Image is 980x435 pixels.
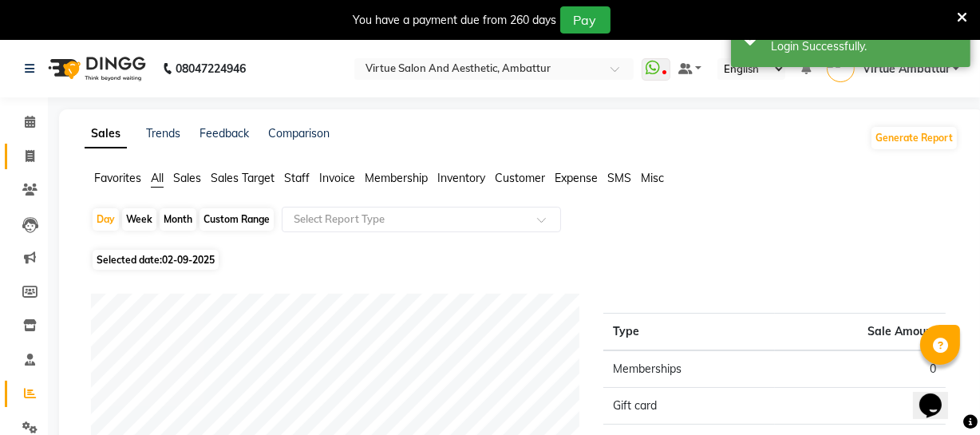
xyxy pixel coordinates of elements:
[173,171,201,185] span: Sales
[85,120,127,148] a: Sales
[607,171,631,185] span: SMS
[162,254,215,266] span: 02-09-2025
[146,126,180,140] a: Trends
[555,171,598,185] span: Expense
[211,171,275,185] span: Sales Target
[913,371,964,419] iframe: chat widget
[871,127,957,149] button: Generate Report
[151,171,164,185] span: All
[93,208,119,231] div: Day
[200,208,274,231] div: Custom Range
[560,6,611,34] button: Pay
[771,38,958,55] div: Login Successfully.
[41,46,150,91] img: logo
[93,250,219,270] span: Selected date:
[775,388,946,425] td: 0
[603,314,774,351] th: Type
[603,388,774,425] td: Gift card
[365,171,428,185] span: Membership
[863,61,950,77] span: Virtue Ambattur
[319,171,355,185] span: Invoice
[775,314,946,351] th: Sale Amount
[94,171,141,185] span: Favorites
[160,208,196,231] div: Month
[354,12,557,29] div: You have a payment due from 260 days
[775,350,946,388] td: 0
[603,350,774,388] td: Memberships
[284,171,310,185] span: Staff
[176,46,246,91] b: 08047224946
[268,126,330,140] a: Comparison
[200,126,249,140] a: Feedback
[641,171,664,185] span: Misc
[827,54,855,82] img: Virtue Ambattur
[437,171,485,185] span: Inventory
[495,171,545,185] span: Customer
[122,208,156,231] div: Week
